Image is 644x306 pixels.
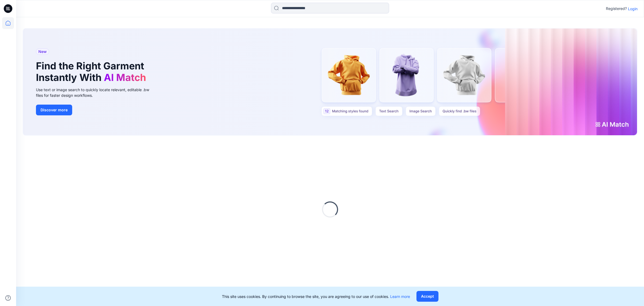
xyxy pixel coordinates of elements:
span: New [38,48,47,55]
p: This site uses cookies. By continuing to browse the site, you are agreeing to our use of cookies. [222,294,410,299]
div: Use text or image search to quickly locate relevant, editable .bw files for faster design workflows. [36,87,157,98]
span: AI Match [104,72,146,83]
h1: Find the Right Garment Instantly With [36,60,149,83]
a: Learn more [390,294,410,299]
p: Login [628,6,638,12]
button: Discover more [36,105,72,115]
p: Registered? [606,5,627,12]
button: Accept [416,291,438,302]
